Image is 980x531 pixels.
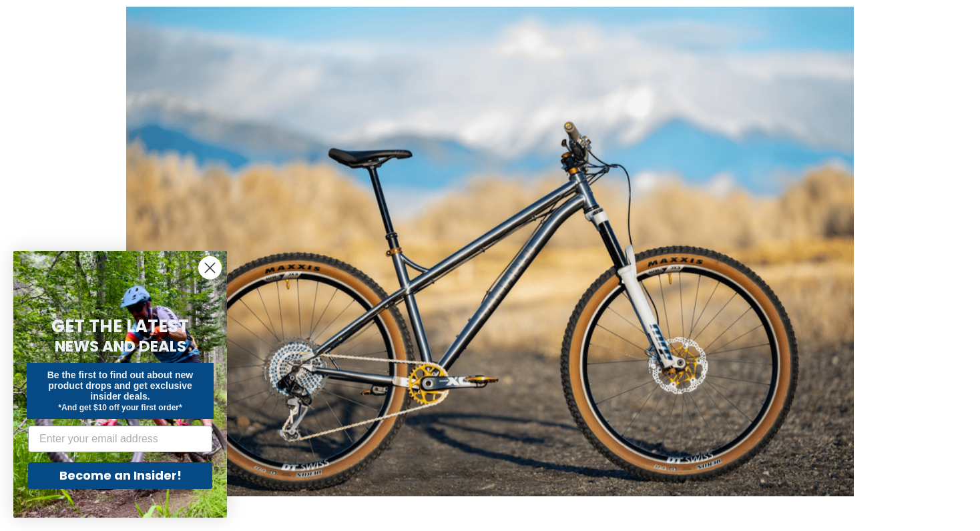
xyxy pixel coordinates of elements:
[28,462,212,489] button: Become an Insider!
[47,370,194,402] span: Be the first to find out about new product drops and get exclusive insider deals.
[58,403,182,412] span: *And get $10 off your first order*
[28,426,212,452] input: Enter your email address
[55,336,186,357] span: NEWS AND DEALS
[198,256,222,280] button: Close dialog
[51,314,189,338] span: GET THE LATEST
